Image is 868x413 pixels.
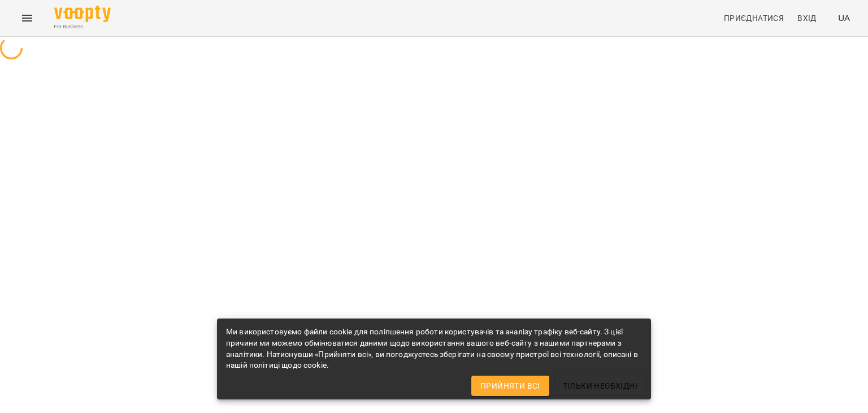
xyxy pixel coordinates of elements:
[724,11,784,25] span: Приєднатися
[14,5,41,32] button: Menu
[834,7,854,28] button: UA
[838,12,850,24] span: UA
[54,23,111,31] span: For Business
[54,6,111,22] img: Voopty Logo
[797,11,817,25] span: Вхід
[793,8,829,28] a: Вхід
[719,8,788,28] a: Приєднатися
